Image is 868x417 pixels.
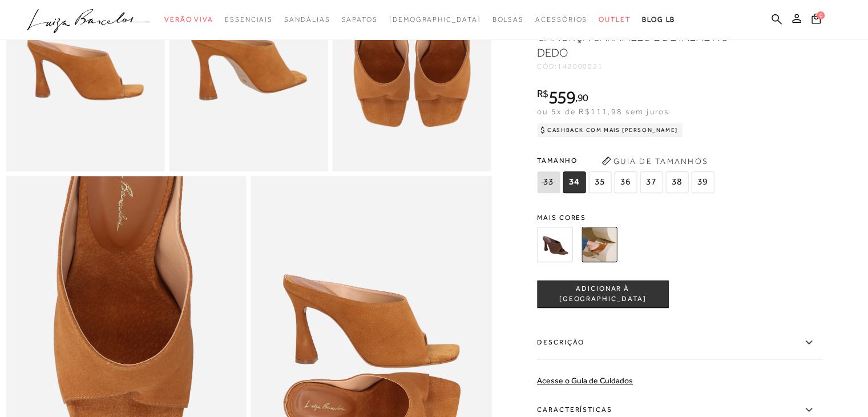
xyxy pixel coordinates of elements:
[225,15,273,23] span: Essenciais
[389,15,481,23] span: [DEMOGRAPHIC_DATA]
[599,9,631,30] a: noSubCategoriesText
[535,9,587,30] a: noSubCategoriesText
[492,9,524,30] a: noSubCategoriesText
[537,152,717,169] span: Tamanho
[817,11,825,19] span: 0
[563,171,586,193] span: 34
[597,152,712,170] button: Guia de Tamanhos
[284,9,330,30] a: noSubCategoriesText
[535,15,587,23] span: Acessórios
[537,227,572,262] img: MULE COM SALTO ALTO FLARE EM CAMURÇA CAFÉ E DETALHE NO DEDO
[341,15,377,23] span: Sapatos
[588,171,611,193] span: 35
[341,9,377,30] a: noSubCategoriesText
[808,13,824,28] button: 0
[225,9,273,30] a: noSubCategoriesText
[164,9,213,30] a: noSubCategoriesText
[599,15,631,23] span: Outlet
[164,15,213,23] span: Verão Viva
[537,214,822,221] span: Mais cores
[537,376,633,385] a: Acesse o Guia de Cuidados
[537,171,560,193] span: 33
[640,171,663,193] span: 37
[537,326,822,359] label: Descrição
[537,107,669,116] span: ou 5x de R$111,98 sem juros
[575,93,588,103] i: ,
[538,284,668,304] span: ADICIONAR À [GEOGRAPHIC_DATA]
[537,280,668,308] button: ADICIONAR À [GEOGRAPHIC_DATA]
[537,123,683,137] div: Cashback com Mais [PERSON_NAME]
[548,87,575,107] span: 559
[537,63,765,70] div: CÓD:
[578,91,588,103] span: 90
[665,171,688,193] span: 38
[642,15,675,23] span: BLOG LB
[284,15,330,23] span: Sandálias
[642,9,675,30] a: BLOG LB
[614,171,637,193] span: 36
[389,9,481,30] a: noSubCategoriesText
[537,89,548,99] i: R$
[492,15,524,23] span: Bolsas
[691,171,714,193] span: 39
[558,62,603,70] span: 142000021
[582,227,617,262] img: MULE COM SALTO ALTO FLARE EM CAMURÇA CARAMELO E DETALHE NO DEDO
